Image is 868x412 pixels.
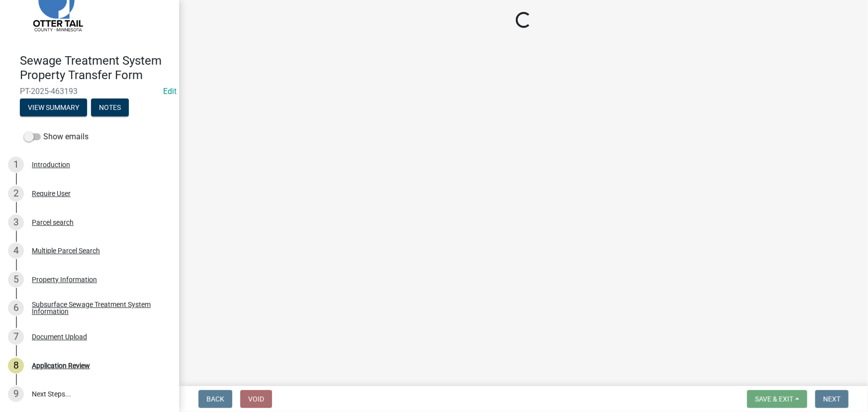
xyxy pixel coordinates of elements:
h4: Sewage Treatment System Property Transfer Form [20,54,171,83]
div: Introduction [32,161,70,168]
div: 6 [8,300,24,316]
button: View Summary [20,99,87,116]
wm-modal-confirm: Notes [91,104,129,112]
button: Save & Exit [747,390,807,408]
div: 9 [8,386,24,402]
div: Document Upload [32,333,87,340]
button: Void [240,390,272,408]
div: Application Review [32,362,90,369]
div: 3 [8,214,24,230]
div: 4 [8,243,24,259]
label: Show emails [24,131,89,143]
a: Edit [163,87,177,96]
span: Save & Exit [755,395,793,403]
div: 1 [8,157,24,173]
button: Back [198,390,232,408]
wm-modal-confirm: Edit Application Number [163,87,177,96]
div: Multiple Parcel Search [32,247,100,254]
div: 2 [8,186,24,202]
div: 5 [8,272,24,288]
button: Notes [91,99,129,116]
div: 8 [8,358,24,374]
span: Back [206,395,224,403]
div: Parcel search [32,219,74,226]
button: Next [815,390,849,408]
wm-modal-confirm: Summary [20,104,87,112]
span: Next [823,395,841,403]
span: PT-2025-463193 [20,87,159,96]
div: Subsurface Sewage Treatment System Information [32,301,163,315]
div: Property Information [32,276,97,283]
div: 7 [8,329,24,345]
div: Require User [32,190,71,197]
